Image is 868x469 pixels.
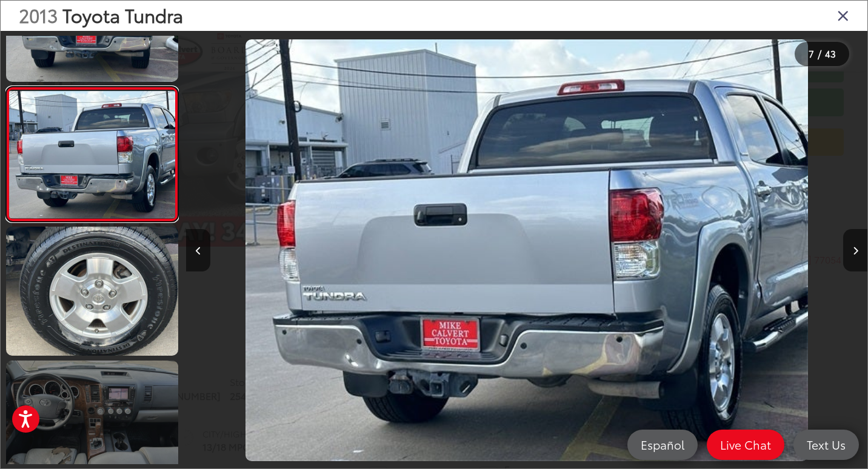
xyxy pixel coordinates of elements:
span: 2013 [19,2,58,28]
img: 2013 Toyota Tundra Platinum 5.7L V8 [4,225,180,357]
span: 43 [825,47,836,60]
a: Live Chat [707,430,784,460]
button: Next image [843,229,867,271]
span: Text Us [801,437,852,452]
div: 2013 Toyota Tundra Platinum 5.7L V8 6 [186,39,867,462]
img: 2013 Toyota Tundra Platinum 5.7L V8 [245,39,809,462]
span: Live Chat [714,437,777,452]
img: 2013 Toyota Tundra Platinum 5.7L V8 [7,91,176,218]
button: Previous image [186,229,210,271]
span: Toyota Tundra [62,2,183,28]
i: Close gallery [837,7,849,23]
span: 7 [809,47,814,60]
a: Español [627,430,698,460]
a: Text Us [793,430,859,460]
span: Español [635,437,690,452]
span: / [816,50,823,58]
